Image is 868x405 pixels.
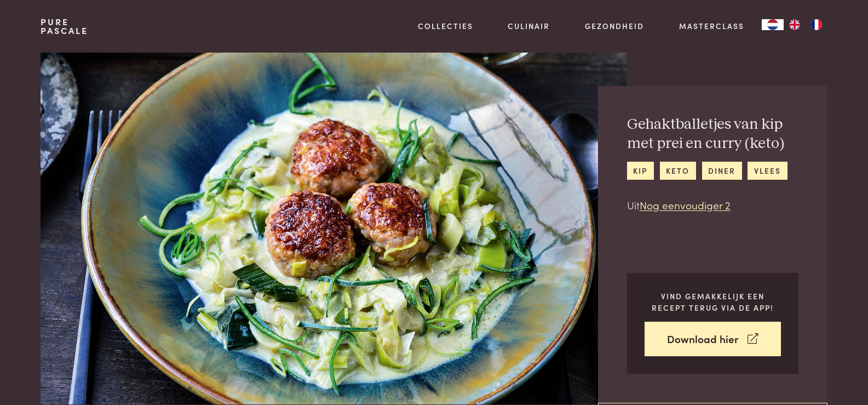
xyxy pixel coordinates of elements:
a: FR [806,19,827,30]
a: Masterclass [679,20,744,32]
a: vlees [748,162,787,180]
a: EN [784,19,806,30]
h2: Gehaktballetjes van kip met prei en curry (keto) [627,115,798,153]
p: Vind gemakkelijk een recept terug via de app! [645,290,781,313]
aside: Language selected: Nederlands [762,19,827,30]
ul: Language list [784,19,827,30]
a: Culinair [508,20,550,32]
a: Collecties [418,20,473,32]
a: Nog eenvoudiger 2 [640,197,731,212]
a: kip [627,162,654,180]
p: Uit [627,197,798,213]
a: PurePascale [41,18,88,35]
a: Download hier [645,322,781,356]
img: Gehaktballetjes van kip met prei en curry (keto) [41,53,626,404]
a: keto [660,162,696,180]
a: diner [702,162,742,180]
div: Language [762,19,784,30]
a: NL [762,19,784,30]
a: Gezondheid [585,20,644,32]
